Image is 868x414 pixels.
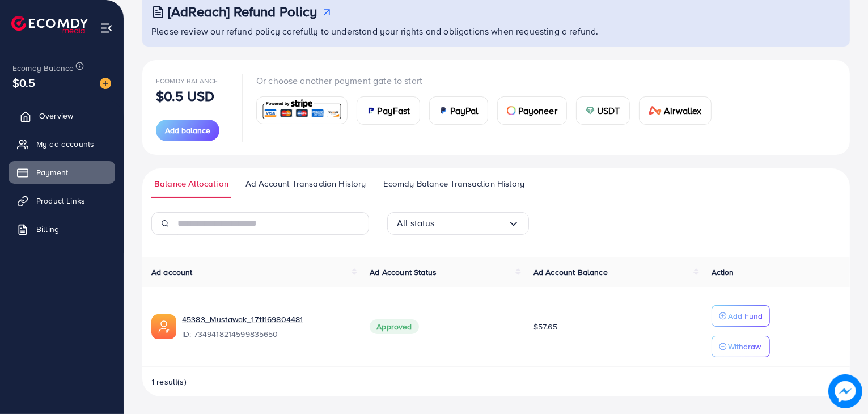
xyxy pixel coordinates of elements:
span: Overview [39,110,73,121]
h3: [AdReach] Refund Policy [168,3,317,20]
img: card [586,106,595,115]
span: $0.5 [12,74,36,91]
img: card [507,106,516,115]
a: cardPayoneer [497,96,567,125]
input: Search for option [435,214,508,232]
a: Billing [9,218,115,240]
span: Approved [370,319,418,334]
a: My ad accounts [9,133,115,155]
span: Product Links [36,195,85,206]
img: menu [100,22,113,35]
p: Withdraw [728,340,761,353]
span: ID: 7349418214599835650 [182,328,352,340]
span: Ecomdy Balance Transaction History [383,178,524,190]
span: Action [712,267,734,278]
span: Ad Account Status [370,267,437,278]
a: Product Links [9,189,115,212]
img: card [366,106,375,115]
img: card [260,98,344,122]
span: Ecomdy Balance [156,76,218,86]
span: PayFast [378,104,410,117]
a: cardUSDT [576,96,630,125]
p: Add Fund [728,309,763,323]
a: cardAirwallex [639,96,712,125]
div: <span class='underline'>45383_Mustawak_1711169804481</span></br>7349418214599835650 [182,314,352,340]
button: Withdraw [712,336,770,357]
p: $0.5 USD [156,89,214,103]
span: USDT [597,104,620,117]
span: Ad account [151,267,193,278]
span: $57.65 [533,321,557,332]
span: Payment [36,167,68,178]
img: card [439,106,448,115]
span: PayPal [450,104,479,117]
a: Payment [9,161,115,184]
img: image [828,374,862,408]
a: 45383_Mustawak_1711169804481 [182,314,352,325]
span: Billing [36,223,59,235]
img: image [100,78,111,89]
span: Ecomdy Balance [12,62,74,74]
a: cardPayPal [429,96,488,125]
span: All status [397,214,435,232]
a: cardPayFast [357,96,420,125]
button: Add balance [156,120,219,141]
img: ic-ads-acc.e4c84228.svg [151,314,176,339]
a: card [256,96,348,124]
button: Add Fund [712,305,770,327]
span: Airwallex [664,104,701,117]
span: Ad Account Transaction History [245,178,366,190]
span: 1 result(s) [151,376,187,387]
img: logo [11,16,88,33]
span: Ad Account Balance [533,267,608,278]
p: Please review our refund policy carefully to understand your rights and obligations when requesti... [151,24,843,38]
span: My ad accounts [36,138,94,150]
span: Balance Allocation [154,178,228,190]
span: Payoneer [518,104,557,117]
img: card [649,106,662,115]
a: Overview [9,104,115,127]
div: Search for option [387,212,529,235]
span: Add balance [165,125,210,136]
p: Or choose another payment gate to start [256,74,721,87]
